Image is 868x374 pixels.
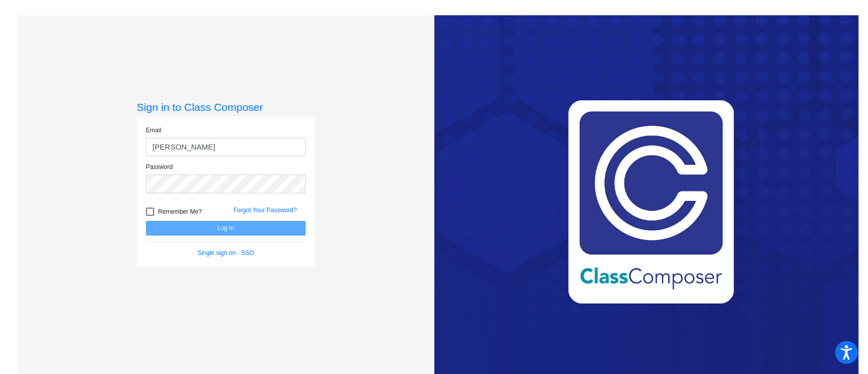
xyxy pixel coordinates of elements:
h3: Sign in to Class Composer [137,101,315,113]
a: Forgot Your Password? [233,207,297,214]
a: Single sign on - SSO [197,249,254,256]
label: Email [146,126,161,135]
button: Log In [146,221,306,236]
span: Remember Me? [158,206,202,218]
label: Password [146,162,173,171]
